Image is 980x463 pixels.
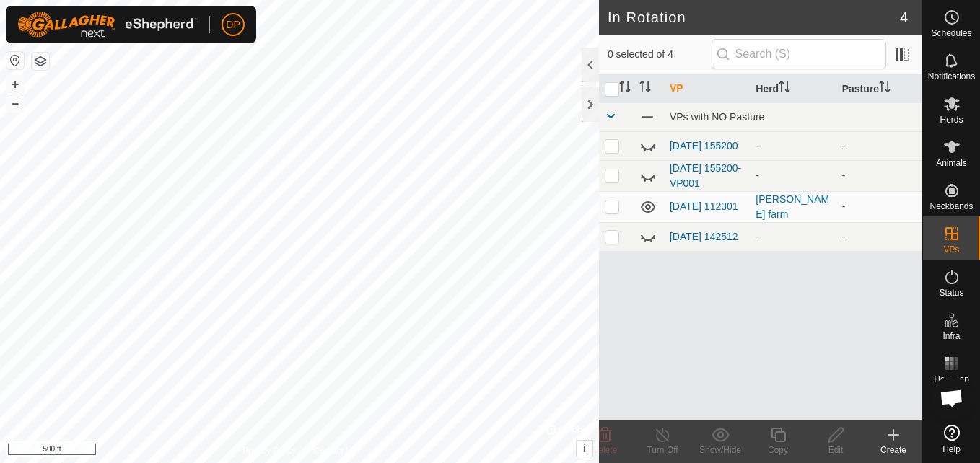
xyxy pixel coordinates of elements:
[670,231,738,242] a: [DATE] 142512
[712,39,886,69] input: Search (S)
[929,202,973,211] span: Neckbands
[634,444,691,457] div: Turn Off
[836,222,922,251] td: -
[608,9,900,26] h2: In Rotation
[6,76,24,93] button: +
[664,75,750,103] th: VP
[865,444,922,457] div: Create
[756,229,830,244] div: -
[756,192,830,222] div: [PERSON_NAME] farm
[583,442,586,454] span: i
[670,162,741,189] a: [DATE] 155200-VP001
[779,83,790,94] p-sorticon: Activate to sort
[940,115,963,124] span: Herds
[32,53,49,70] button: Map Layers
[670,200,738,212] a: [DATE] 112301
[807,444,865,457] div: Edit
[6,94,24,112] button: –
[923,419,980,459] a: Help
[943,245,959,254] span: VPs
[619,83,631,94] p-sorticon: Activate to sort
[836,75,922,103] th: Pasture
[691,444,749,457] div: Show/Hide
[749,444,807,457] div: Copy
[928,72,975,81] span: Notifications
[879,83,891,94] p-sorticon: Activate to sort
[939,288,963,297] span: Status
[942,332,960,340] span: Infra
[577,441,592,457] button: i
[314,444,356,457] a: Contact Us
[608,47,712,62] span: 0 selected of 4
[836,160,922,191] td: -
[592,445,618,455] span: Delete
[836,131,922,160] td: -
[17,12,198,38] img: Gallagher Logo
[670,140,738,151] a: [DATE] 155200
[931,29,971,38] span: Schedules
[900,6,908,28] span: 4
[226,17,240,32] span: DP
[756,168,830,183] div: -
[936,159,967,167] span: Animals
[930,376,974,420] div: Open chat
[836,191,922,222] td: -
[639,83,651,94] p-sorticon: Activate to sort
[670,111,916,123] div: VPs with NO Pasture
[756,138,830,154] div: -
[750,75,836,103] th: Herd
[934,375,969,384] span: Heatmap
[242,444,297,457] a: Privacy Policy
[942,445,961,454] span: Help
[6,52,24,69] button: Reset Map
